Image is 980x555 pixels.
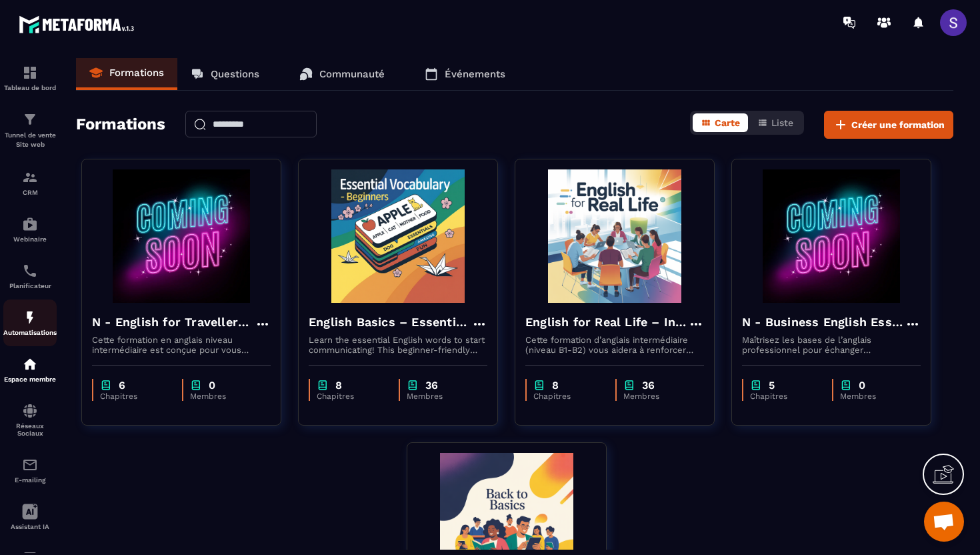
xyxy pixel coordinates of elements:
button: Carte [693,113,748,132]
div: Ouvrir le chat [924,502,964,542]
p: Membres [840,392,907,401]
a: formation-backgroundEnglish for Real Life – Intermediate LevelCette formation d’anglais intermédi... [515,159,731,442]
p: 5 [769,379,775,392]
h4: N - Business English Essentials – Communicate with Confidence [742,313,905,332]
p: Espace membre [3,376,57,383]
a: Communauté [286,58,398,90]
img: formation-background [92,169,271,303]
img: chapter [317,379,329,392]
p: Membres [623,392,691,401]
p: Chapitres [100,392,169,401]
p: Tableau de bord [3,84,57,91]
img: chapter [840,379,852,392]
p: Learn the essential English words to start communicating! This beginner-friendly course will help... [309,335,487,355]
img: chapter [190,379,202,392]
p: Membres [190,392,257,401]
img: formation [22,169,38,185]
p: Maîtrisez les bases de l’anglais professionnel pour échanger efficacement par e-mail, téléphone, ... [742,335,921,355]
p: 8 [552,379,559,392]
p: Automatisations [3,329,57,336]
img: chapter [407,379,419,392]
img: formation [22,65,38,81]
p: 6 [119,379,125,392]
a: automationsautomationsEspace membre [3,346,57,393]
span: Créer une formation [851,118,945,131]
p: 0 [209,379,215,392]
span: Liste [771,117,793,128]
a: formation-backgroundN - Business English Essentials – Communicate with ConfidenceMaîtrisez les ba... [731,159,948,442]
img: chapter [750,379,762,392]
p: Formations [109,67,164,79]
span: Carte [715,117,740,128]
p: Cette formation en anglais niveau intermédiaire est conçue pour vous rendre à l’aise à l’étranger... [92,335,271,355]
a: emailemailE-mailing [3,447,57,494]
p: Membres [407,392,474,401]
p: CRM [3,189,57,196]
h4: English for Real Life – Intermediate Level [525,313,688,332]
img: automations [22,216,38,232]
a: Assistant IA [3,494,57,540]
a: automationsautomationsWebinaire [3,206,57,253]
img: automations [22,310,38,326]
img: chapter [623,379,635,392]
a: schedulerschedulerPlanificateur [3,253,57,300]
p: 8 [335,379,342,392]
img: formation [22,111,38,127]
p: Chapitres [317,392,385,401]
img: social-network [22,403,38,419]
a: social-networksocial-networkRéseaux Sociaux [3,393,57,447]
h4: English Basics – Essential Vocabulary for Beginners [309,313,471,332]
p: Planificateur [3,282,57,290]
p: Réseaux Sociaux [3,422,57,437]
img: automations [22,356,38,372]
a: Formations [76,58,177,90]
p: Événements [445,68,505,80]
img: scheduler [22,263,38,279]
h4: N - English for Travellers – Intermediate Level [92,313,255,332]
img: logo [19,12,139,37]
p: Tunnel de vente Site web [3,131,57,149]
a: formation-backgroundEnglish Basics – Essential Vocabulary for BeginnersLearn the essential Englis... [298,159,515,442]
p: 0 [859,379,865,392]
img: chapter [533,379,545,392]
img: chapter [100,379,112,392]
p: Chapitres [533,392,602,401]
a: formationformationTunnel de vente Site web [3,101,57,159]
img: formation-background [742,169,921,303]
img: formation-background [309,169,487,303]
p: Questions [211,68,259,80]
a: Événements [411,58,519,90]
a: Questions [177,58,273,90]
button: Créer une formation [824,111,953,139]
p: Assistant IA [3,523,57,530]
img: formation-background [525,169,704,303]
a: automationsautomationsAutomatisations [3,300,57,346]
a: formation-backgroundN - English for Travellers – Intermediate LevelCette formation en anglais niv... [81,159,298,442]
img: email [22,457,38,473]
a: formationformationCRM [3,159,57,206]
p: Webinaire [3,235,57,243]
button: Liste [749,113,801,132]
p: Communauté [319,68,385,80]
p: Chapitres [750,392,819,401]
p: 36 [642,379,655,392]
p: 36 [425,379,438,392]
p: Cette formation d’anglais intermédiaire (niveau B1-B2) vous aidera à renforcer votre grammaire, e... [525,335,704,355]
h2: Formations [76,111,165,139]
a: formationformationTableau de bord [3,55,57,101]
p: E-mailing [3,476,57,484]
